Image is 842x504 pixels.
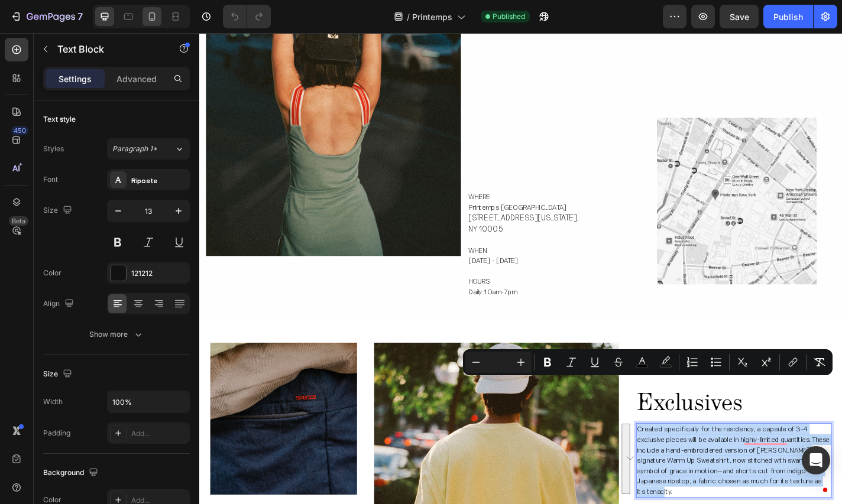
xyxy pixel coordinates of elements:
span: [STREET_ADDRESS][US_STATE], [297,199,419,209]
div: Color [43,268,61,278]
span: / [407,11,410,23]
img: gempages_565885988937663318-d3ab111e-1472-4636-9181-b78a8b14e225.jpg [505,93,681,277]
span: Printemps [412,11,452,23]
p: Printemps [GEOGRAPHIC_DATA] [297,187,419,199]
span: Published [493,11,525,22]
div: Open Intercom Messenger [802,446,830,474]
div: Beta [9,216,28,226]
div: Editor contextual toolbar [463,349,833,375]
p: Advanced [116,73,157,85]
p: Daily 10am-7pm [297,280,419,292]
p: HOURS [297,268,419,280]
iframe: To enrich screen reader interactions, please activate Accessibility in Grammarly extension settings [199,33,842,504]
div: 121212 [131,268,187,279]
button: Publish [763,5,813,28]
p: Text Block [57,42,158,56]
div: Font [43,174,58,185]
span: Save [730,12,749,22]
p: 7 [77,9,83,24]
div: Size [43,203,75,219]
span: printemps exclusives [483,343,600,428]
p: [DATE] - [DATE] [297,245,419,257]
div: Styles [43,144,64,154]
button: Show more [43,324,190,345]
div: Add... [131,428,187,439]
span: NY 10005 [297,211,335,221]
div: Undo/Redo [223,5,271,28]
div: Padding [43,428,70,438]
button: Paragraph 1* [107,138,190,160]
div: Align [43,296,76,312]
p: WHERE [297,175,419,187]
div: Width [43,396,63,407]
div: Background [43,465,101,481]
p: WHEN [297,234,419,246]
div: Publish [773,11,803,23]
div: Show more [89,329,144,340]
button: Save [720,5,759,28]
div: Riposte [131,175,187,186]
div: 450 [11,126,28,135]
span: Paragraph 1* [112,144,157,154]
p: Settings [59,73,92,85]
div: Size [43,366,75,382]
button: 7 [5,5,88,28]
div: Text style [43,114,76,125]
input: Auto [108,391,189,412]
